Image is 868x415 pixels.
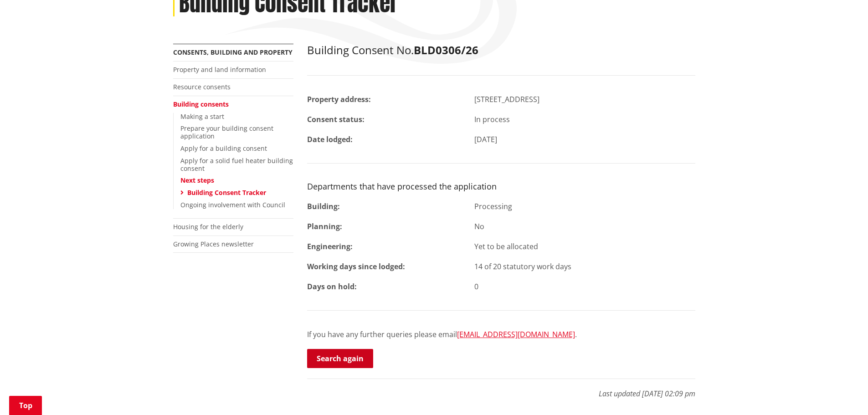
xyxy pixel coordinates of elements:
[307,261,405,272] strong: Working days since lodged:
[180,176,214,184] a: Next steps
[307,134,353,144] strong: Date lodged:
[414,42,478,57] strong: BLD0306/26
[307,282,357,292] strong: Days on hold:
[467,134,702,145] div: [DATE]
[467,114,702,125] div: In process
[180,124,273,140] a: Prepare your building consent application
[307,201,340,211] strong: Building:
[307,182,695,192] h3: Departments that have processed the application
[307,241,353,251] strong: Engineering:
[307,379,695,399] p: Last updated [DATE] 02:09 pm
[9,396,42,415] a: Top
[826,377,859,410] iframe: Messenger Launcher
[173,240,254,248] a: Growing Places newsletter
[467,241,702,252] div: Yet to be allocated
[467,94,702,105] div: [STREET_ADDRESS]
[173,65,266,74] a: Property and land information
[467,261,702,272] div: 14 of 20 statutory work days
[180,156,293,173] a: Apply for a solid fuel heater building consent​
[307,221,342,231] strong: Planning:
[307,114,365,124] strong: Consent status:
[457,329,575,339] a: [EMAIL_ADDRESS][DOMAIN_NAME]
[173,100,229,108] a: Building consents
[307,44,695,57] h2: Building Consent No.
[180,200,285,209] a: Ongoing involvement with Council
[307,329,695,340] p: If you have any further queries please email .
[467,221,702,232] div: No
[173,222,243,231] a: Housing for the elderly
[467,201,702,212] div: Processing
[467,281,702,292] div: 0
[307,349,373,368] a: Search again
[180,112,224,121] a: Making a start
[180,144,267,153] a: Apply for a building consent
[307,94,371,104] strong: Property address:
[173,48,293,56] a: Consents, building and property
[173,82,231,91] a: Resource consents
[187,188,266,197] a: Building Consent Tracker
